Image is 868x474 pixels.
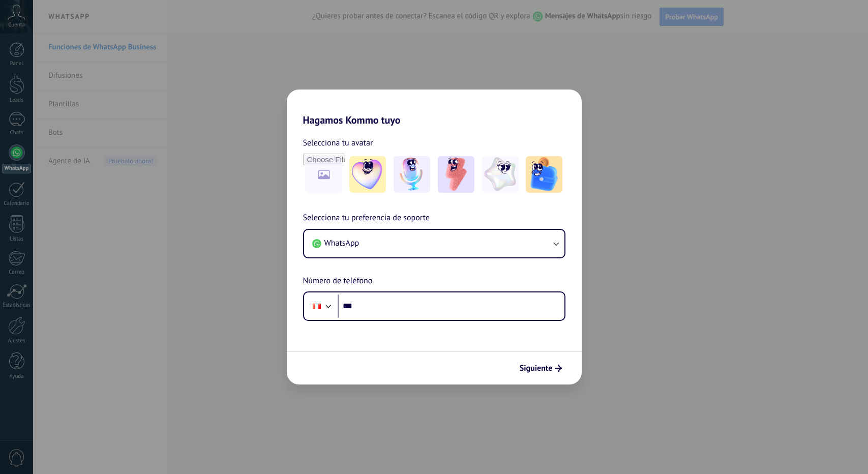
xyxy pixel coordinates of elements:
[307,295,326,317] div: Peru: + 51
[526,156,562,193] img: -5.jpeg
[304,230,564,257] button: WhatsApp
[303,212,430,225] span: Selecciona tu preferencia de soporte
[287,90,582,126] h2: Hagamos Kommo tuyo
[394,156,430,193] img: -2.jpeg
[303,136,373,150] span: Selecciona tu avatar
[303,275,373,288] span: Número de teléfono
[515,360,566,377] button: Siguiente
[324,238,360,248] span: WhatsApp
[349,156,386,193] img: -1.jpeg
[520,365,553,372] span: Siguiente
[438,156,474,193] img: -3.jpeg
[482,156,519,193] img: -4.jpeg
